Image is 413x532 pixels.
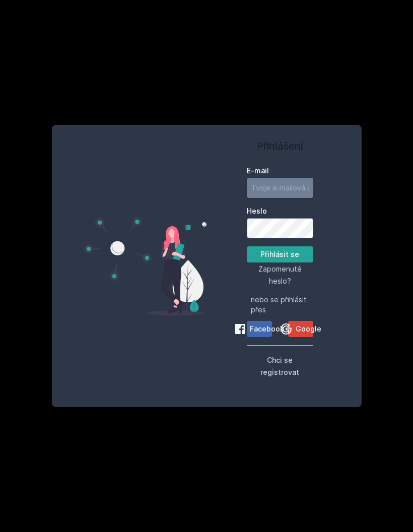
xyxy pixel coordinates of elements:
button: Chci se registrovat [247,354,313,378]
span: Google [296,324,321,334]
span: nebo se přihlásit přes [251,295,309,315]
span: Facebook [250,324,284,334]
input: Tvoje e-mailová adresa [247,178,313,198]
button: Facebook [247,321,272,337]
label: Heslo [247,206,313,216]
button: Přihlásit se [247,246,313,262]
h1: Přihlášení [247,139,313,154]
span: Zapomenuté heslo? [258,264,302,285]
button: Google [288,321,313,337]
label: E-mail [247,166,313,176]
span: Chci se registrovat [260,356,299,376]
